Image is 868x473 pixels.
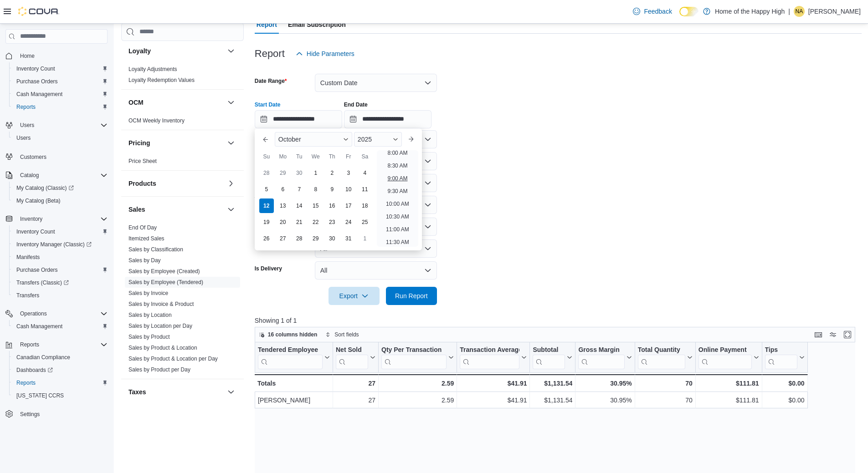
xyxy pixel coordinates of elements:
[128,366,190,373] a: Sales by Product per Day
[128,387,146,397] h3: Taxes
[325,198,339,213] div: day-16
[128,301,194,307] a: Sales by Invoice & Product
[842,329,853,340] button: Enter fullscreen
[128,300,194,308] span: Sales by Invoice & Product
[128,290,168,297] span: Sales by Invoice
[341,215,356,229] div: day-24
[9,194,111,207] button: My Catalog (Beta)
[788,6,790,17] p: |
[13,226,59,237] a: Inventory Count
[578,346,632,369] button: Gross Margin
[9,264,111,276] button: Purchase Orders
[16,339,43,350] button: Reports
[255,316,862,325] p: Showing 1 of 1
[259,182,274,197] div: day-5
[533,346,572,369] button: Subtotal
[13,290,43,301] a: Transfers
[384,160,411,171] li: 8:30 AM
[276,231,290,246] div: day-27
[334,287,374,305] span: Export
[255,48,285,59] h3: Report
[128,279,203,286] span: Sales by Employee (Tendered)
[16,409,43,420] a: Settings
[276,149,290,164] div: Mo
[276,166,290,180] div: day-29
[629,2,675,20] a: Feedback
[16,241,92,248] span: Inventory Manager (Classic)
[128,235,164,242] a: Itemized Sales
[128,98,144,107] h3: OCM
[354,132,402,147] div: Button. Open the year selector. 2025 is currently selected.
[16,151,108,162] span: Customers
[16,228,55,235] span: Inventory Count
[2,407,111,421] button: Settings
[16,120,108,131] span: Users
[258,132,273,147] button: Previous Month
[13,277,72,288] a: Transfers (Classic)
[334,331,359,338] span: Sort fields
[813,329,824,340] button: Keyboard shortcuts
[644,7,672,16] span: Feedback
[9,320,111,333] button: Cash Management
[386,287,437,305] button: Run Report
[308,198,323,213] div: day-15
[128,77,195,83] a: Loyalty Redemption Values
[128,344,197,351] span: Sales by Product & Location
[16,323,62,330] span: Cash Management
[128,246,183,253] span: Sales by Classification
[13,102,108,112] span: Reports
[128,205,145,214] h3: Sales
[13,195,108,206] span: My Catalog (Beta)
[128,66,177,73] span: Loyalty Adjustments
[128,268,200,275] a: Sales by Employee (Created)
[13,239,95,250] a: Inventory Manager (Classic)
[381,346,447,355] div: Qty Per Transaction
[395,291,428,300] span: Run Report
[9,351,111,364] button: Canadian Compliance
[9,182,111,194] a: My Catalog (Classic)
[382,198,413,209] li: 10:00 AM
[325,231,339,246] div: day-30
[258,346,330,369] button: Tendered Employee
[637,346,685,369] div: Total Quantity
[292,215,307,229] div: day-21
[16,152,50,163] a: Customers
[292,45,358,63] button: Hide Parameters
[796,6,803,17] span: NA
[794,6,805,17] div: Nikki Abramovic
[128,224,157,231] span: End Of Day
[424,179,431,187] button: Open list of options
[341,182,356,197] div: day-10
[637,346,692,369] button: Total Quantity
[808,6,861,17] p: [PERSON_NAME]
[255,101,281,108] label: Start Date
[128,312,172,318] a: Sales by Location
[382,237,413,248] li: 11:30 AM
[255,329,321,340] button: 16 columns hidden
[128,387,224,397] button: Taxes
[20,122,34,129] span: Users
[13,132,108,143] span: Users
[259,215,274,229] div: day-19
[128,179,224,188] button: Products
[121,156,244,170] div: Pricing
[13,377,39,388] a: Reports
[255,265,282,272] label: Is Delivery
[325,182,339,197] div: day-9
[268,331,318,338] span: 16 columns hidden
[13,183,77,193] a: My Catalog (Classic)
[2,119,111,132] button: Users
[13,365,56,376] a: Dashboards
[255,110,342,128] input: Press the down key to enter a popover containing a calendar. Press the escape key to close the po...
[16,279,69,286] span: Transfers (Classic)
[384,186,411,197] li: 9:30 AM
[16,65,55,72] span: Inventory Count
[699,378,759,389] div: $111.81
[424,136,431,143] button: Open list of options
[128,322,192,330] span: Sales by Location per Day
[765,346,797,369] div: Tips
[2,213,111,225] button: Inventory
[329,287,380,305] button: Export
[308,149,323,164] div: We
[336,346,375,369] button: Net Sold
